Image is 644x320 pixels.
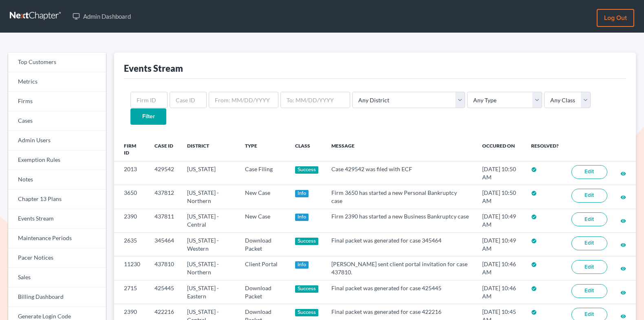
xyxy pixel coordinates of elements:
[130,108,166,125] input: Filter
[571,260,607,274] a: Edit
[114,185,148,209] td: 3650
[114,209,148,232] td: 2390
[620,193,626,200] a: visibility
[476,209,525,232] td: [DATE] 10:49 AM
[295,261,309,269] div: Info
[476,161,525,185] td: [DATE] 10:50 AM
[571,212,607,226] a: Edit
[8,111,106,131] a: Cases
[620,312,626,319] a: visibility
[620,265,626,271] a: visibility
[181,280,238,304] td: [US_STATE] - Eastern
[238,256,289,280] td: Client Portal
[8,53,106,72] a: Top Customers
[114,138,148,161] th: Firm ID
[114,280,148,304] td: 2715
[148,138,181,161] th: Case ID
[476,185,525,209] td: [DATE] 10:50 AM
[620,170,626,177] a: visibility
[571,284,607,298] a: Edit
[8,209,106,229] a: Events Stream
[8,248,106,268] a: Pacer Notices
[8,131,106,150] a: Admin Users
[531,167,537,172] i: check_circle
[148,209,181,232] td: 437811
[531,262,537,267] i: check_circle
[181,209,238,232] td: [US_STATE] - Central
[325,280,476,304] td: Final packet was generated for case 425445
[620,290,626,296] i: visibility
[181,161,238,185] td: [US_STATE]
[8,150,106,170] a: Exemption Rules
[476,256,525,280] td: [DATE] 10:46 AM
[476,233,525,256] td: [DATE] 10:49 AM
[571,189,607,203] a: Edit
[597,9,634,27] a: Log out
[620,289,626,296] a: visibility
[525,138,565,161] th: Resolved?
[8,92,106,111] a: Firms
[295,214,309,221] div: Info
[295,238,319,245] div: Success
[8,190,106,209] a: Chapter 13 Plans
[209,92,278,108] input: From: MM/DD/YYYY
[325,233,476,256] td: Final packet was generated for case 345464
[295,309,319,316] div: Success
[289,138,325,161] th: Class
[238,138,289,161] th: Type
[114,161,148,185] td: 2013
[148,280,181,304] td: 425445
[295,166,319,174] div: Success
[148,185,181,209] td: 437812
[8,287,106,307] a: Billing Dashboard
[181,138,238,161] th: District
[531,238,537,244] i: check_circle
[571,165,607,179] a: Edit
[181,256,238,280] td: [US_STATE] - Northern
[8,170,106,190] a: Notes
[181,233,238,256] td: [US_STATE] - Western
[68,9,135,24] a: Admin Dashboard
[476,280,525,304] td: [DATE] 10:46 AM
[620,217,626,224] a: visibility
[620,313,626,319] i: visibility
[325,256,476,280] td: [PERSON_NAME] sent client portal invitation for case 437810.
[124,62,183,74] div: Events Stream
[571,236,607,250] a: Edit
[531,214,537,220] i: check_circle
[531,286,537,291] i: check_circle
[238,209,289,232] td: New Case
[114,233,148,256] td: 2635
[238,161,289,185] td: Case Filing
[620,218,626,224] i: visibility
[238,185,289,209] td: New Case
[148,161,181,185] td: 429542
[148,256,181,280] td: 437810
[531,190,537,196] i: check_circle
[280,92,350,108] input: To: MM/DD/YYYY
[620,171,626,177] i: visibility
[238,280,289,304] td: Download Packet
[181,185,238,209] td: [US_STATE] - Northern
[620,266,626,271] i: visibility
[620,241,626,248] a: visibility
[8,268,106,287] a: Sales
[148,233,181,256] td: 345464
[238,233,289,256] td: Download Packet
[325,138,476,161] th: Message
[325,209,476,232] td: Firm 2390 has started a new Business Bankruptcy case
[620,194,626,200] i: visibility
[325,185,476,209] td: Firm 3650 has started a new Personal Bankruptcy case
[325,161,476,185] td: Case 429542 was filed with ECF
[295,285,319,293] div: Success
[170,92,207,108] input: Case ID
[531,309,537,315] i: check_circle
[620,242,626,248] i: visibility
[8,229,106,248] a: Maintenance Periods
[114,256,148,280] td: 11230
[8,72,106,92] a: Metrics
[130,92,168,108] input: Firm ID
[476,138,525,161] th: Occured On
[295,190,309,197] div: Info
